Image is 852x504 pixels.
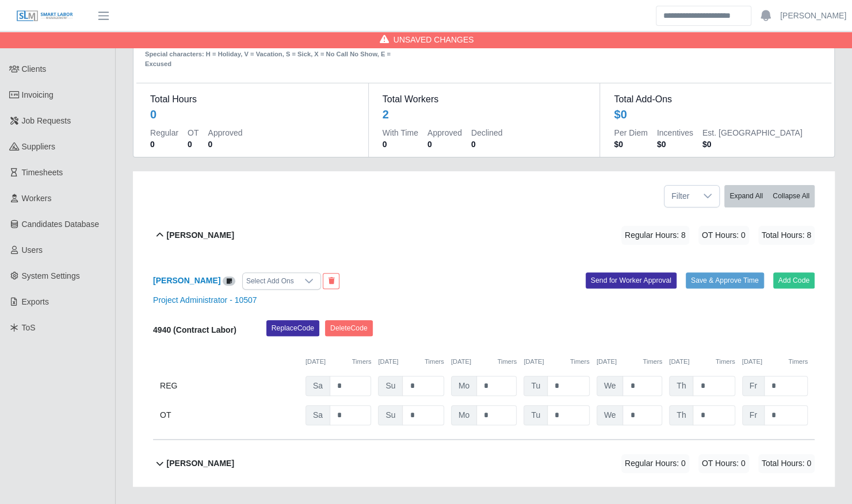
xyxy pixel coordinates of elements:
span: Exports [22,297,49,306]
b: [PERSON_NAME] [167,457,234,470]
dt: Declined [471,127,502,138]
span: Fr [742,405,765,425]
span: Sa [305,376,330,396]
span: Regular Hours: 8 [621,226,689,245]
dt: Approved [427,127,462,138]
span: Mo [451,405,477,425]
button: DeleteCode [325,320,373,336]
span: ToS [22,323,36,332]
dt: Est. [GEOGRAPHIC_DATA] [702,127,803,138]
span: System Settings [22,271,80,280]
b: [PERSON_NAME] [167,229,234,241]
span: Workers [22,194,52,203]
span: Total Hours: 0 [758,454,815,473]
b: 4940 (Contract Labor) [153,325,236,334]
dt: Regular [150,127,178,138]
span: Su [378,376,403,396]
span: Unsaved Changes [393,34,474,45]
span: OT Hours: 0 [698,454,749,473]
div: [DATE] [742,357,808,367]
span: Total Hours: 8 [758,226,815,245]
button: Timers [716,357,735,367]
button: Timers [497,357,517,367]
dd: 0 [188,138,198,150]
dt: OT [188,127,198,138]
a: [PERSON_NAME] [780,10,846,22]
dd: 0 [208,138,242,150]
span: Filter [664,186,696,207]
dt: Total Workers [383,93,586,106]
span: Suppliers [22,142,55,151]
span: Candidates Database [22,220,100,229]
span: Tu [524,376,548,396]
div: 2 [383,106,389,122]
div: [DATE] [524,357,589,367]
button: Timers [570,357,590,367]
div: OT [160,405,299,425]
dd: 0 [383,138,418,150]
dd: $0 [657,138,693,150]
button: End Worker & Remove from the Timesheet [323,273,339,289]
dt: Total Add-Ons [614,93,817,106]
span: Regular Hours: 0 [621,454,689,473]
div: REG [160,376,299,396]
dd: $0 [614,138,647,150]
a: View/Edit Notes [223,276,235,285]
dd: 0 [471,138,502,150]
span: Clients [22,64,47,74]
span: Job Requests [22,116,71,125]
button: Timers [425,357,444,367]
button: Timers [352,357,372,367]
div: [DATE] [669,357,735,367]
button: Expand All [724,185,768,207]
img: SLM Logo [16,10,74,22]
div: Special characters: H = Holiday, V = Vacation, S = Sick, X = No Call No Show, E = Excused [145,40,417,69]
dt: With Time [383,127,418,138]
dd: 0 [427,138,462,150]
button: [PERSON_NAME] Regular Hours: 8 OT Hours: 0 Total Hours: 8 [153,212,815,259]
button: Collapse All [767,185,815,207]
div: bulk actions [724,185,815,207]
span: Th [669,376,693,396]
a: [PERSON_NAME] [153,276,220,285]
a: Project Administrator - 10507 [153,295,257,305]
button: ReplaceCode [266,320,319,336]
button: Save & Approve Time [686,272,764,288]
dt: Approved [208,127,242,138]
button: Timers [788,357,808,367]
input: Search [656,6,751,26]
dd: $0 [702,138,803,150]
span: Sa [305,405,330,425]
dd: 0 [150,138,178,150]
div: 0 [150,106,156,122]
span: Timesheets [22,168,63,177]
span: Users [22,245,43,255]
span: Mo [451,376,477,396]
span: We [597,376,624,396]
span: Fr [742,376,765,396]
dt: Incentives [657,127,693,138]
button: Add Code [773,272,815,288]
span: Th [669,405,693,425]
div: [DATE] [378,357,444,367]
span: Su [378,405,403,425]
span: We [597,405,624,425]
dt: Total Hours [150,93,354,106]
div: $0 [614,106,626,122]
div: [DATE] [597,357,662,367]
dt: Per Diem [614,127,647,138]
div: [DATE] [451,357,517,367]
span: OT Hours: 0 [698,226,749,245]
div: [DATE] [305,357,371,367]
div: Select Add Ons [243,273,297,289]
button: Timers [643,357,662,367]
button: Send for Worker Approval [586,272,677,288]
span: Invoicing [22,90,54,99]
span: Tu [524,405,548,425]
button: [PERSON_NAME] Regular Hours: 0 OT Hours: 0 Total Hours: 0 [153,440,815,487]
